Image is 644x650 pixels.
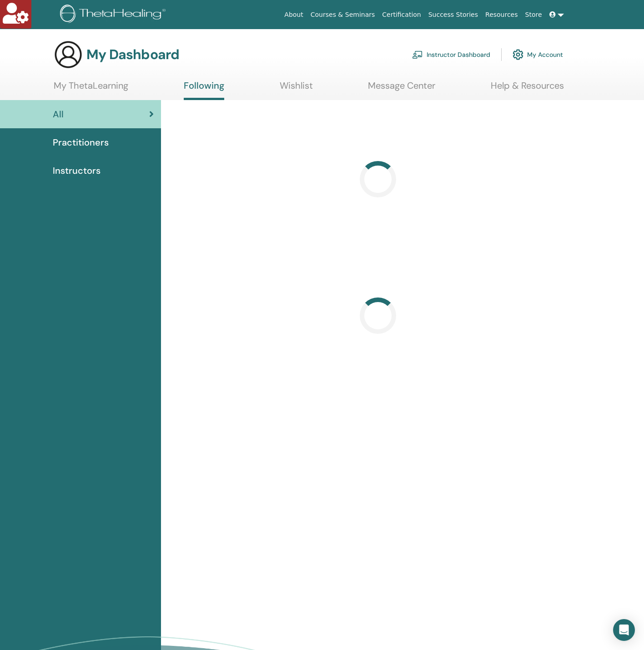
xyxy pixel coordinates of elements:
a: Courses & Seminars [307,6,379,23]
a: My ThetaLearning [54,80,128,98]
img: logo.png [60,5,169,25]
a: Following [184,80,224,100]
div: Open Intercom Messenger [613,619,635,641]
a: Success Stories [425,6,482,23]
a: Help & Resources [491,80,564,98]
a: Certification [378,6,424,23]
span: All [53,107,64,121]
h3: My Dashboard [86,46,179,63]
span: Practitioners [53,136,109,149]
a: Store [522,6,546,23]
a: My Account [513,45,563,65]
a: About [281,6,307,23]
img: generic-user-icon.jpg [54,40,83,69]
span: Instructors [53,164,101,177]
a: Wishlist [280,80,313,98]
img: chalkboard-teacher.svg [412,50,423,59]
a: Resources [482,6,522,23]
a: Instructor Dashboard [412,45,490,65]
a: Message Center [368,80,435,98]
img: cog.svg [513,47,523,62]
